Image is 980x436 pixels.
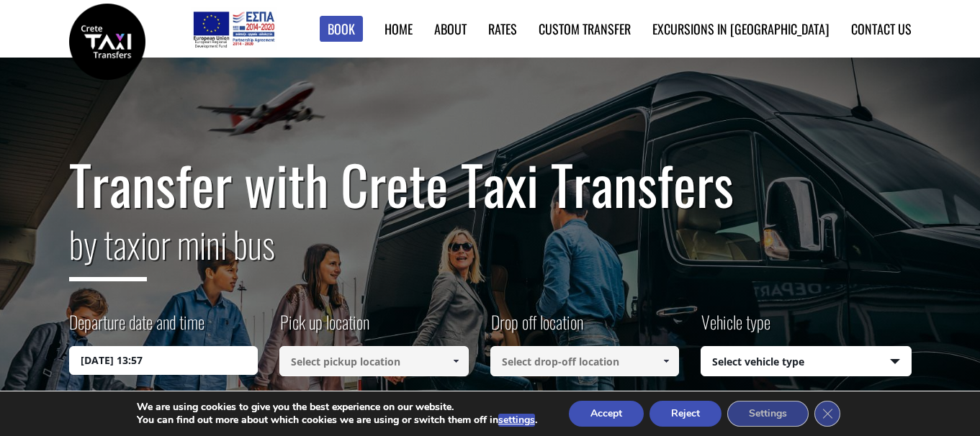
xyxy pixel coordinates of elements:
img: e-bannersEUERDF180X90.jpg [191,7,277,50]
a: Show All Items [444,346,467,376]
button: Accept [569,401,644,427]
button: Reject [649,401,721,427]
a: About [434,19,467,38]
h2: or mini bus [69,214,912,292]
a: Rates [488,19,517,38]
button: Settings [727,401,809,427]
a: Excursions in [GEOGRAPHIC_DATA] [652,19,830,38]
label: Drop off location [490,309,583,346]
input: Select drop-off location [490,346,680,376]
label: Departure date and time [69,309,204,346]
button: Close GDPR Cookie Banner [814,401,840,427]
span: Select vehicle type [701,347,911,377]
a: Home [385,19,413,38]
label: Pick up location [279,309,369,346]
p: We are using cookies to give you the best experience on our website. [137,401,537,414]
input: Select pickup location [279,346,469,376]
a: Crete Taxi Transfers | Safe Taxi Transfer Services from to Heraklion Airport, Chania Airport, Ret... [69,32,145,47]
p: You can find out more about which cookies we are using or switch them off in . [137,414,537,427]
a: Contact us [851,19,912,38]
a: Show All Items [655,346,678,376]
span: by taxi [69,217,147,281]
h1: Transfer with Crete Taxi Transfers [69,154,912,214]
a: Custom Transfer [539,19,631,38]
button: settings [498,414,535,427]
a: Book [320,16,363,42]
img: Crete Taxi Transfers | Safe Taxi Transfer Services from to Heraklion Airport, Chania Airport, Ret... [69,4,145,80]
label: Vehicle type [701,309,770,346]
